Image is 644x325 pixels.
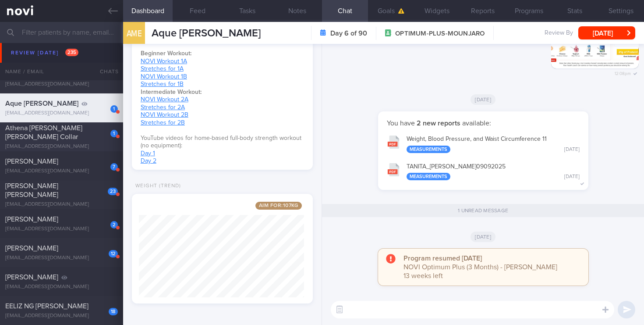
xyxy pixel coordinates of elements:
[141,158,156,164] a: Day 2
[141,74,187,80] a: NOVI Workout 1B
[564,174,580,180] div: [DATE]
[132,183,181,189] div: Weight (Trend)
[564,146,580,153] div: [DATE]
[141,112,188,118] a: NOVI Workout 2B
[382,157,584,185] button: TANITA_[PERSON_NAME]09092025 Measurements [DATE]
[109,250,118,257] div: 12
[5,71,86,78] span: ALYSON [PERSON_NAME]
[141,50,191,57] strong: Beginner Workout:
[110,130,118,137] div: 1
[5,313,118,319] div: [EMAIL_ADDRESS][DOMAIN_NAME]
[615,68,631,77] span: 12:08pm
[141,58,187,64] a: NOVI Workout 1A
[5,158,58,165] span: [PERSON_NAME]
[141,96,188,103] a: NOVI Workout 2A
[5,182,58,198] span: [PERSON_NAME] [PERSON_NAME]
[5,52,118,59] div: [EMAIL_ADDRESS][DOMAIN_NAME]
[5,284,118,290] div: [EMAIL_ADDRESS][DOMAIN_NAME]
[5,201,118,208] div: [EMAIL_ADDRESS][DOMAIN_NAME]
[5,143,118,150] div: [EMAIL_ADDRESS][DOMAIN_NAME]
[141,89,202,95] strong: Intermediate Workout:
[152,28,261,39] span: Aque [PERSON_NAME]
[5,42,58,49] span: [PERSON_NAME]
[141,150,155,157] a: Day 1
[141,135,301,149] span: YouTube videos for home-based full-body strength workout (no equipment):
[5,81,118,88] div: [EMAIL_ADDRESS][DOMAIN_NAME]
[5,110,118,117] div: [EMAIL_ADDRESS][DOMAIN_NAME]
[5,245,58,252] span: [PERSON_NAME]
[403,255,482,262] strong: Program resumed [DATE]
[395,29,485,38] span: OPTIMUM-PLUS-MOUNJARO
[382,130,584,157] button: Weight, Blood Pressure, and Waist Circumference 11 Measurements [DATE]
[5,125,82,140] span: Athena [PERSON_NAME] [PERSON_NAME] Collar
[5,226,118,232] div: [EMAIL_ADDRESS][DOMAIN_NAME]
[110,221,118,229] div: 2
[255,202,302,210] span: Aim for: 107 kg
[407,136,580,153] div: Weight, Blood Pressure, and Waist Circumference 11
[5,100,78,107] span: Aque [PERSON_NAME]
[387,119,580,128] p: You have available:
[407,146,450,153] div: Measurements
[108,188,118,195] div: 23
[407,163,580,181] div: TANITA_ [PERSON_NAME] 09092025
[471,232,495,242] span: [DATE]
[141,120,185,126] a: Stretches for 2B
[141,104,185,111] a: Stretches for 2A
[545,29,573,37] span: Review By
[5,255,118,261] div: [EMAIL_ADDRESS][DOMAIN_NAME]
[5,303,88,310] span: EELIZ NG [PERSON_NAME]
[5,216,58,223] span: [PERSON_NAME]
[403,264,557,271] span: NOVI Optimum Plus (3 Months) - [PERSON_NAME]
[110,105,118,113] div: 1
[110,163,118,171] div: 7
[141,81,184,87] a: Stretches for 1B
[141,66,184,72] a: Stretches for 1A
[5,274,58,281] span: [PERSON_NAME]
[330,29,367,38] strong: Day 6 of 90
[121,17,147,50] div: AME
[578,26,635,39] button: [DATE]
[403,272,443,279] span: 13 weeks left
[471,94,495,105] span: [DATE]
[109,308,118,315] div: 18
[407,173,450,180] div: Measurements
[5,168,118,175] div: [EMAIL_ADDRESS][DOMAIN_NAME]
[415,120,462,127] strong: 2 new reports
